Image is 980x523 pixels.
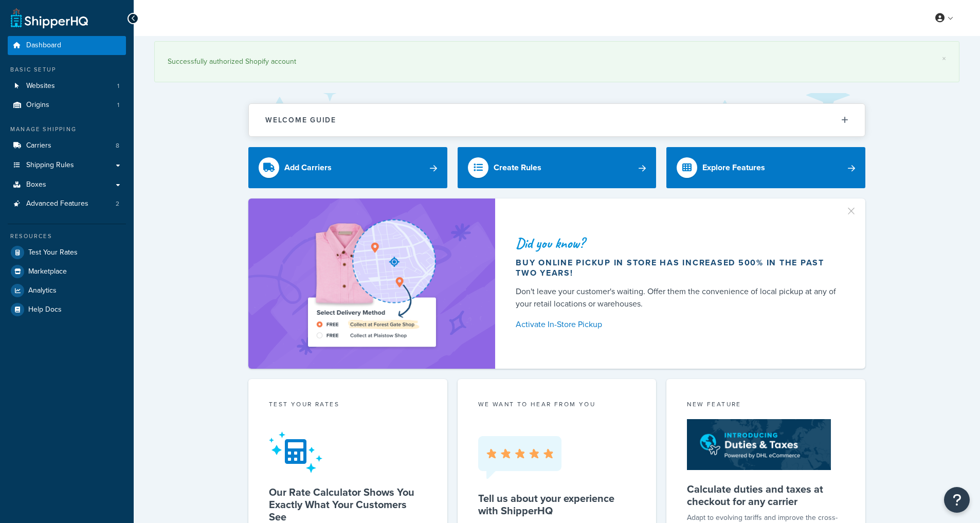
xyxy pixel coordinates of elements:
div: Create Rules [494,160,541,175]
a: Boxes [8,175,126,194]
div: Manage Shipping [8,125,126,134]
li: Origins [8,96,126,115]
div: Don't leave your customer's waiting. Offer them the convenience of local pickup at any of your re... [516,285,841,310]
a: × [942,55,946,63]
li: Advanced Features [8,194,126,213]
span: 1 [117,82,119,91]
span: Advanced Features [26,200,88,208]
span: Websites [26,82,55,91]
span: 8 [116,141,119,150]
img: ad-shirt-map-b0359fc47e01cab431d101c4b569394f6a03f54285957d908178d52f29eb9668.png [279,214,465,354]
a: Activate In-Store Pickup [516,317,841,332]
div: Successfully authorized Shopify account [168,55,946,69]
a: Test Your Rates [8,243,126,262]
span: Origins [26,101,49,110]
span: Test Your Rates [28,248,78,257]
div: Resources [8,232,126,241]
a: Origins1 [8,96,126,115]
h5: Calculate duties and taxes at checkout for any carrier [687,483,845,508]
div: Buy online pickup in store has increased 500% in the past two years! [516,258,841,278]
div: Test your rates [269,400,427,411]
span: 1 [117,101,119,110]
span: Analytics [28,286,57,295]
span: Dashboard [26,41,61,50]
span: Carriers [26,141,51,150]
a: Websites1 [8,77,126,96]
span: Shipping Rules [26,161,74,170]
a: Shipping Rules [8,156,126,175]
h5: Tell us about your experience with ShipperHQ [478,492,636,517]
a: Carriers8 [8,136,126,155]
h5: Our Rate Calculator Shows You Exactly What Your Customers See [269,486,427,523]
div: Explore Features [702,160,765,175]
div: Add Carriers [284,160,332,175]
button: Welcome Guide [249,104,865,136]
span: Help Docs [28,305,62,314]
a: Advanced Features2 [8,194,126,213]
div: New Feature [687,400,845,411]
p: we want to hear from you [478,400,636,409]
a: Explore Features [666,147,865,188]
span: Boxes [26,181,46,189]
span: 2 [116,200,119,208]
span: Marketplace [28,267,67,276]
button: Open Resource Center [944,487,970,513]
div: Basic Setup [8,65,126,74]
div: Did you know? [516,236,841,250]
h2: Welcome Guide [265,116,336,124]
a: Create Rules [458,147,657,188]
a: Help Docs [8,300,126,319]
a: Dashboard [8,36,126,55]
a: Add Carriers [248,147,447,188]
a: Marketplace [8,262,126,281]
a: Analytics [8,281,126,300]
li: Websites [8,77,126,96]
li: Carriers [8,136,126,155]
